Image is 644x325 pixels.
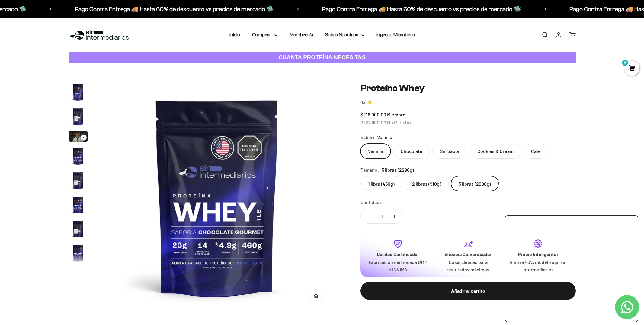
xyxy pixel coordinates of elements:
span: $237.600,00 [360,119,386,125]
strong: CUANTA PROTEÍNA NECESITAS [278,54,366,60]
button: Ir al artículo 5 [69,171,88,192]
img: Proteína Whey [69,147,88,166]
a: Ingreso Miembros [376,32,415,37]
span: 5 libras (2280g) [382,166,414,174]
iframe: zigpoll-iframe [505,215,638,322]
a: Inicio [229,32,240,37]
img: Proteína Whey [69,219,88,239]
button: Ir al artículo 8 [69,243,88,265]
img: Proteína Whey [69,107,88,126]
p: Pago Contra Entrega 🚚 Hasta 60% de descuento vs precios de mercado 🛸 [72,4,271,14]
a: CUANTA PROTEÍNA NECESITAS [69,52,576,63]
img: Proteína Whey [69,83,88,102]
legend: Tamaño: [360,166,379,174]
button: Reducir cantidad [361,209,378,223]
button: Añadir al carrito [360,282,576,300]
mark: 0 [621,59,629,67]
button: Ir al artículo 1 [69,83,88,104]
button: Aumentar cantidad [386,209,403,223]
div: Añadir al carrito [373,287,564,295]
strong: Eficacia Comprobada: [444,251,492,257]
p: Pago Contra Entrega 🚚 Hasta 60% de descuento vs precios de mercado 🛸 [319,4,518,14]
img: Proteína Whey [69,195,88,214]
button: Ir al artículo 2 [69,107,88,128]
span: No Miembro [387,119,412,125]
button: Ir al artículo 3 [69,131,88,144]
a: 0 [624,66,639,72]
summary: Comprar [252,31,277,39]
summary: Sobre Nosotros [325,31,364,39]
img: Proteína Whey [69,171,88,190]
button: Ir al artículo 7 [69,219,88,240]
button: Ir al artículo 6 [69,195,88,216]
a: 4.74.7 de 5.0 estrellas [360,99,576,106]
legend: Sabor: [360,133,375,141]
span: $216.000,00 [360,112,386,117]
img: Proteína Whey [69,243,88,263]
label: Cantidad: [360,198,381,206]
a: Membresía [290,32,313,37]
span: Vainilla [377,133,392,141]
img: Proteína Whey [102,83,332,312]
p: Dosis clínicas para resultados máximos [438,258,498,274]
span: Miembro [387,112,405,117]
strong: Calidad Certificada: [377,251,419,257]
span: 4.7 [360,99,366,106]
p: Fabricación certificada GMP e INVIMA [368,258,428,274]
h1: Proteína Whey [360,83,576,94]
button: Ir al artículo 4 [69,147,88,168]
